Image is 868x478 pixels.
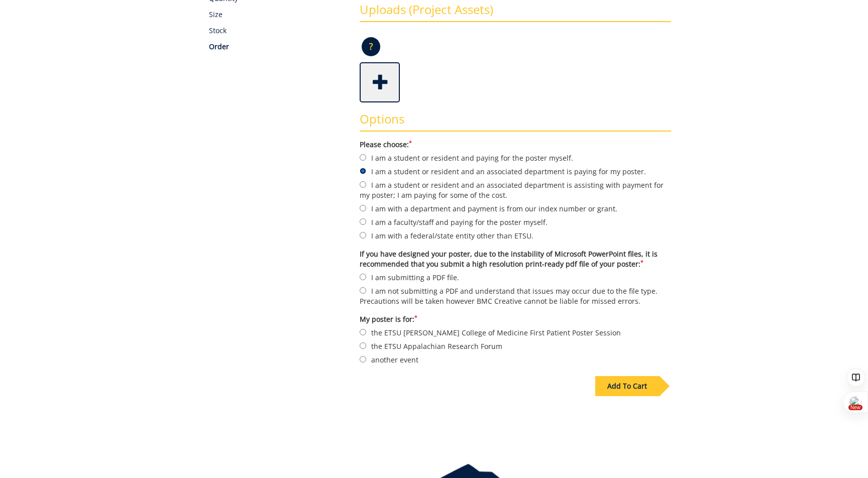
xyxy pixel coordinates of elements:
[360,329,366,335] input: the ETSU [PERSON_NAME] College of Medicine First Patient Poster Session
[360,152,671,163] label: I am a student or resident and paying for the poster myself.
[209,26,345,36] p: Stock
[362,37,380,56] p: ?
[360,285,671,306] label: I am not submitting a PDF and understand that issues may occur due to the file type. Precautions ...
[209,42,345,52] p: Order
[360,342,366,349] input: the ETSU Appalachian Research Forum
[360,274,366,280] input: I am submitting a PDF file.
[360,3,671,22] h3: Uploads (Project Assets)
[209,10,345,20] p: Size
[360,168,366,174] input: I am a student or resident and an associated department is paying for my poster.
[360,216,671,227] label: I am a faculty/staff and paying for the poster myself.
[360,327,671,338] label: the ETSU [PERSON_NAME] College of Medicine First Patient Poster Session
[360,249,671,269] label: If you have designed your poster, due to the instability of Microsoft PowerPoint files, it is rec...
[360,205,366,211] input: I am with a department and payment is from our index number or grant.
[360,140,671,150] label: Please choose:
[360,272,671,283] label: I am submitting a PDF file.
[360,230,671,241] label: I am with a federal/state entity other than ETSU.
[360,314,671,324] label: My poster is for:
[360,166,671,177] label: I am a student or resident and an associated department is paying for my poster.
[595,376,659,396] div: Add To Cart
[360,112,671,132] h3: Options
[360,287,366,294] input: I am not submitting a PDF and understand that issues may occur due to the file type. Precautions ...
[360,203,671,214] label: I am with a department and payment is from our index number or grant.
[360,354,671,365] label: another event
[360,232,366,238] input: I am with a federal/state entity other than ETSU.
[360,218,366,225] input: I am a faculty/staff and paying for the poster myself.
[360,179,671,200] label: I am a student or resident and an associated department is assisting with payment for my poster; ...
[360,340,671,351] label: the ETSU Appalachian Research Forum
[360,154,366,161] input: I am a student or resident and paying for the poster myself.
[360,181,366,188] input: I am a student or resident and an associated department is assisting with payment for my poster; ...
[360,356,366,363] input: another event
